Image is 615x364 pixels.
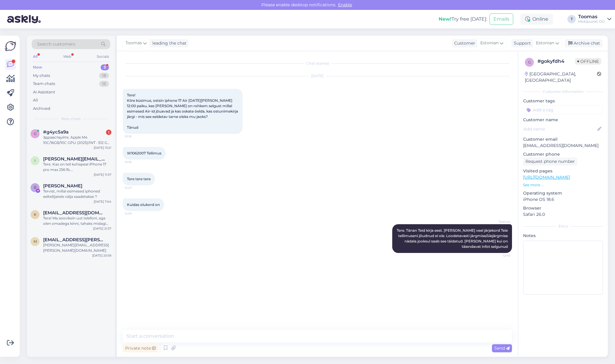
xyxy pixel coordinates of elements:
[43,216,111,226] div: Tere! Ma sooviksin uut telefoni, aga olen omadega kinni, tahaks midagi mis on kõrgem kui 60hz ekr...
[523,142,603,149] p: [EMAIL_ADDRESS][DOMAIN_NAME]
[523,157,577,166] div: Request phone number
[523,136,603,142] p: Customer email
[33,64,42,70] div: New
[528,60,531,64] span: g
[101,64,109,70] div: 5
[33,81,55,87] div: Team chats
[488,219,510,224] span: Toomas
[94,199,111,204] div: [DATE] 7:04
[33,106,50,112] div: Archived
[125,40,142,46] span: Toomas
[523,89,603,94] div: Customer information
[523,168,603,174] p: Visited pages
[61,116,81,122] span: New chats
[523,196,603,203] p: iPhone OS 18.6
[520,14,553,25] div: Online
[33,97,38,103] div: All
[123,344,158,352] div: Private note
[33,73,50,79] div: My chats
[34,212,37,217] span: k
[523,224,603,229] div: Extra
[525,71,597,84] div: [GEOGRAPHIC_DATA], [GEOGRAPHIC_DATA]
[125,160,147,164] span: 10:18
[43,183,82,189] span: Reiko Reinau
[523,105,603,114] input: Add a tag
[34,131,37,136] span: g
[43,242,111,253] div: [PERSON_NAME][EMAIL_ADDRESS][PERSON_NAME][DOMAIN_NAME]
[32,53,39,60] div: All
[34,185,37,190] span: R
[125,186,147,190] span: 12:27
[565,39,602,47] div: Archive chat
[125,211,147,216] span: 12:39
[439,16,452,22] b: New!
[575,58,601,65] span: Offline
[490,13,513,25] button: Emails
[336,2,354,7] span: Enable
[488,253,510,258] span: 12:45
[43,189,111,199] div: Tervist, millal esimesed iphoned eeltellijatele välja saadetakse ?
[94,172,111,177] div: [DATE] 11:57
[397,228,509,249] span: Tere. Tänan Teid kirja eest. [PERSON_NAME] veel järjekord Teie tellimuseni jõudnud ei ole. Loodet...
[123,73,512,79] div: [DATE]
[439,16,487,23] div: Try free [DATE]:
[123,61,512,66] div: Chat started
[5,40,16,52] img: Askly Logo
[452,40,475,46] div: Customer
[523,233,603,239] p: Notes
[523,126,596,132] input: Add name
[106,130,111,135] div: 1
[523,117,603,123] p: Customer name
[523,205,603,211] p: Browser
[93,226,111,231] div: [DATE] 21:57
[127,202,160,207] span: Kuidas olukord on
[511,40,531,46] div: Support
[96,53,110,60] div: Socials
[125,134,147,139] span: 10:18
[578,14,605,19] div: Toomas
[480,40,499,46] span: Estonian
[99,81,109,87] div: 16
[43,135,111,145] div: Здравствуйте. Apple M4 10C/16GB/10C GPU (2025)/INT · 512 GB · Sky Blue Что означает INT в названии?
[523,190,603,196] p: Operating system
[43,210,105,216] span: kunozifier@gmail.com
[43,162,111,172] div: Tere. Kas on teil kohapeal iPhone 17 pro max 256 fb. [GEOGRAPHIC_DATA]?
[92,253,111,258] div: [DATE] 20:56
[523,151,603,157] p: Customer phone
[567,15,576,23] div: T
[537,58,575,65] div: # gokyfdh4
[578,19,605,24] div: Mobipunkt OÜ
[127,93,239,130] span: Tere! Kiire küsimus, ostsin iphone 17 Air [DATE][PERSON_NAME] 12:00 paiku, kas [PERSON_NAME] on r...
[494,345,510,351] span: Send
[43,129,69,135] span: #g4yc5a9a
[34,158,36,163] span: i
[523,175,570,180] a: [URL][DOMAIN_NAME]
[99,73,109,79] div: 18
[127,151,161,155] span: W1062007 Tellimus
[523,211,603,218] p: Safari 26.0
[37,41,75,47] span: Search customers
[33,89,55,95] div: AI Assistant
[43,237,105,242] span: monika.aedma@gmail.com
[523,98,603,104] p: Customer tags
[34,239,37,244] span: m
[127,177,151,181] span: Tere tere tere
[150,40,187,46] div: leading the chat
[578,14,611,24] a: ToomasMobipunkt OÜ
[43,156,105,162] span: igor.jelfimov@gmail.com
[94,145,111,150] div: [DATE] 13:21
[536,40,554,46] span: Estonian
[523,182,603,188] p: See more ...
[62,53,72,60] div: Web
